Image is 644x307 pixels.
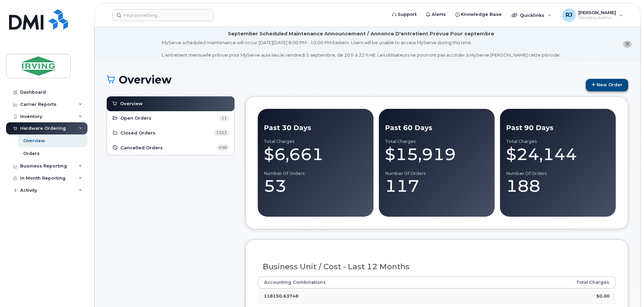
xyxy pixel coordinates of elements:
div: 117 [385,176,489,196]
div: MyServe scheduled maintenance will occur [DATE][DATE] 8:00 PM - 10:00 PM Eastern. Users will be u... [162,39,561,58]
span: Cancelled Orders [120,145,163,151]
div: Number of Orders [385,171,489,176]
div: Total Charges [385,139,489,144]
div: 53 [264,176,367,196]
span: Closed Orders [120,130,155,136]
th: Total Charges [491,276,616,288]
button: close notification [623,41,632,48]
strong: $0.00 [596,293,610,299]
a: Open Orders 11 [112,114,229,122]
span: 3353 [214,129,229,136]
span: 698 [216,144,229,151]
div: September Scheduled Maintenance Announcement / Annonce D'entretient Prévue Pour septembre [228,30,494,37]
div: $15,919 [385,144,489,164]
span: Open Orders [120,115,151,121]
div: Number of Orders [506,171,610,176]
a: Overview [112,100,229,108]
a: New Order [586,79,628,91]
div: $24,144 [506,144,610,164]
div: Past 60 Days [385,123,489,133]
div: Number of Orders [264,171,367,176]
th: Accounting Combinations [258,276,491,288]
div: Total Charges [264,139,367,144]
h3: Business Unit / Cost - Last 12 Months [263,263,611,271]
div: Past 30 Days [264,123,367,133]
span: Overview [120,100,143,107]
div: 188 [506,176,610,196]
a: Closed Orders 3353 [112,129,229,137]
h1: Overview [107,74,582,86]
span: 11 [219,115,229,122]
div: Past 90 Days [506,123,610,133]
div: Total Charges [506,139,610,144]
strong: 118150.63748 [264,293,298,299]
div: $6,661 [264,144,367,164]
a: Cancelled Orders 698 [112,144,229,152]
